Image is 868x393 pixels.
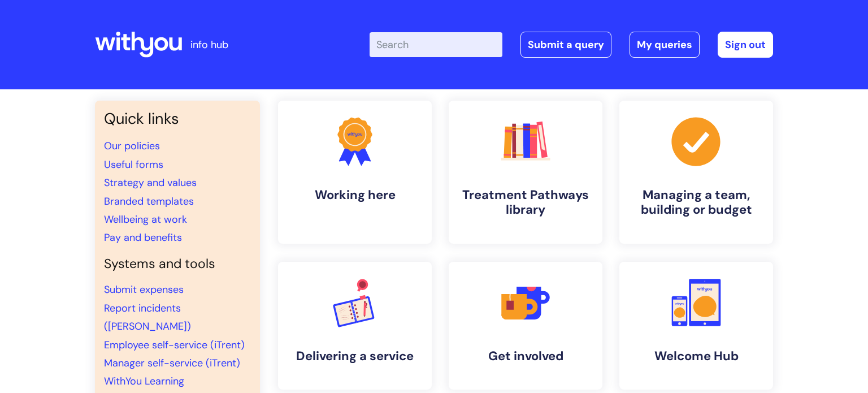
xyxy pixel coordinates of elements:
h4: Welcome Hub [628,349,764,364]
h4: Working here [287,188,423,202]
a: WithYou Learning [104,374,184,388]
a: Branded templates [104,195,194,208]
h4: Get involved [458,349,593,364]
a: Report incidents ([PERSON_NAME]) [104,301,191,333]
a: My queries [630,32,700,58]
div: | - [370,32,773,58]
a: Pay and benefits [104,231,182,244]
h4: Treatment Pathways library [458,188,593,218]
a: Useful forms [104,158,163,171]
a: Manager self-service (iTrent) [104,356,240,370]
h4: Systems and tools [104,256,251,272]
a: Managing a team, building or budget [619,101,773,244]
a: Our policies [104,139,160,153]
a: Welcome Hub [619,262,773,390]
a: Strategy and values [104,176,197,189]
a: Working here [278,101,432,244]
a: Wellbeing at work [104,213,187,226]
a: Employee self-service (iTrent) [104,338,245,352]
a: Submit a query [520,32,611,58]
h4: Delivering a service [287,349,423,364]
p: info hub [190,36,228,54]
a: Treatment Pathways library [449,101,602,244]
h4: Managing a team, building or budget [628,188,764,218]
a: Delivering a service [278,262,432,390]
a: Get involved [449,262,602,390]
h3: Quick links [104,110,251,128]
a: Sign out [718,32,773,58]
a: Submit expenses [104,283,184,296]
input: Search [370,32,502,57]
